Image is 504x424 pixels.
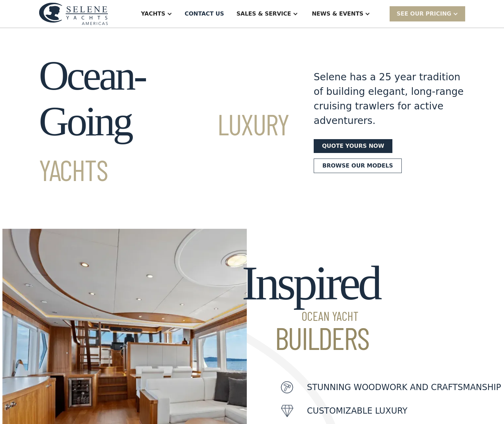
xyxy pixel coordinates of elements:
[39,106,289,187] span: Luxury Yachts
[314,159,402,173] a: Browse our models
[397,10,451,18] div: SEE Our Pricing
[39,2,108,25] img: logo
[236,10,291,18] div: Sales & Service
[242,256,380,353] h2: Inspired
[141,10,165,18] div: Yachts
[242,310,380,322] span: Ocean Yacht
[390,6,465,21] div: SEE Our Pricing
[281,405,293,417] img: icon
[242,322,380,353] span: Builders
[314,139,392,153] a: Quote yours now
[185,10,224,18] div: Contact US
[307,381,501,394] p: Stunning woodwork and craftsmanship
[312,10,364,18] div: News & EVENTS
[39,53,289,190] h1: Ocean-Going
[307,405,408,417] p: customizable luxury
[314,70,465,128] div: Selene has a 25 year tradition of building elegant, long-range cruising trawlers for active adven...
